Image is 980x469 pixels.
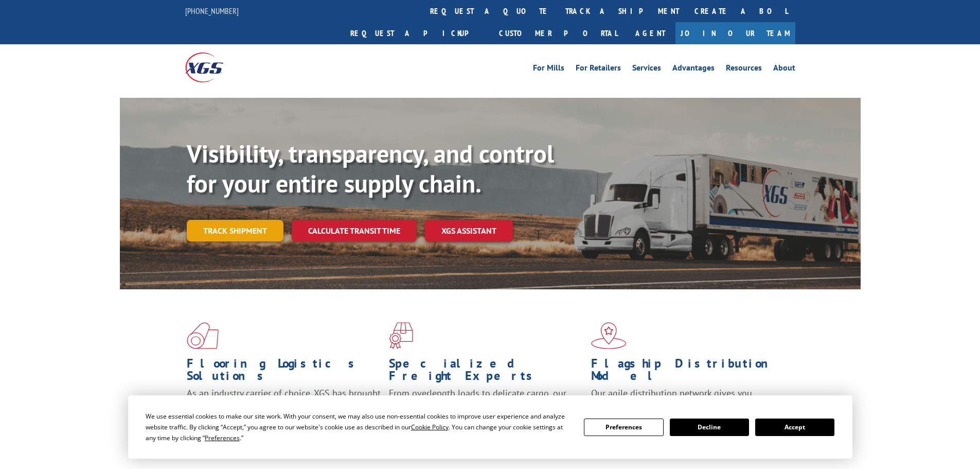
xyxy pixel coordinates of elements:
[187,322,219,349] img: xgs-icon-total-supply-chain-intelligence-red
[389,387,583,433] p: From overlength loads to delicate cargo, our experienced staff knows the best way to move your fr...
[146,411,572,443] div: We use essential cookies to make our site work. With your consent, we may also use non-essential ...
[632,64,661,75] a: Services
[726,64,762,75] a: Resources
[584,419,663,436] button: Preferences
[670,419,749,436] button: Decline
[491,22,625,44] a: Customer Portal
[187,357,381,387] h1: Flooring Logistics Solutions
[672,64,715,75] a: Advantages
[128,395,852,459] div: Cookie Consent Prompt
[185,6,239,16] a: [PHONE_NUMBER]
[591,322,627,349] img: xgs-icon-flagship-distribution-model-red
[292,220,417,242] a: Calculate transit time
[187,387,381,424] span: As an industry carrier of choice, XGS has brought innovation and dedication to flooring logistics...
[576,64,621,75] a: For Retailers
[389,357,583,387] h1: Specialized Freight Experts
[343,22,491,44] a: Request a pickup
[389,322,413,349] img: xgs-icon-focused-on-flooring-red
[205,433,240,442] span: Preferences
[187,220,283,241] a: Track shipment
[675,22,795,44] a: Join Our Team
[187,137,554,199] b: Visibility, transparency, and control for your entire supply chain.
[591,357,786,387] h1: Flagship Distribution Model
[411,423,449,431] span: Cookie Policy
[755,419,834,436] button: Accept
[591,387,780,411] span: Our agile distribution network gives you nationwide inventory management on demand.
[425,220,513,242] a: XGS ASSISTANT
[773,64,795,75] a: About
[625,22,675,44] a: Agent
[533,64,564,75] a: For Mills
